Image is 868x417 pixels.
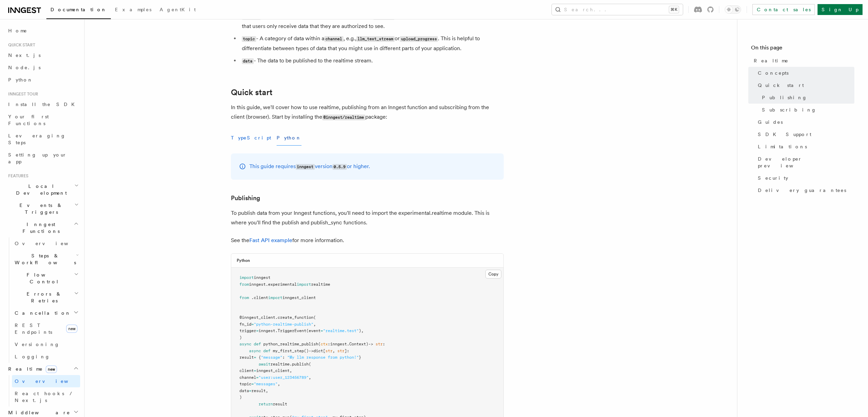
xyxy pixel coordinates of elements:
a: AgentKit [156,2,200,18]
h4: On this page [751,44,854,55]
span: ( [318,342,321,346]
span: : [328,342,330,346]
span: Delivery guarantees [758,187,846,194]
button: Inngest Functions [5,218,80,237]
span: inngest [249,282,266,287]
li: - A category of data within a , e.g., or . This is helpful to differentiate between types of data... [240,34,504,53]
span: return [259,402,273,406]
span: str [337,348,344,353]
span: Inngest Functions [5,221,74,235]
span: inngest. [259,328,278,333]
span: inngest [254,275,270,280]
p: See the for more information. [231,236,504,245]
a: Logging [12,351,80,363]
span: Documentation [50,7,107,12]
span: Developer preview [758,155,854,169]
span: = [321,328,323,333]
span: () [304,348,309,353]
span: async [249,348,261,353]
span: Cancellation [12,310,71,316]
span: Context) [349,342,368,346]
span: -> [309,348,313,353]
a: Limitations [755,140,854,153]
span: . [251,295,254,300]
span: ] [344,348,347,353]
span: { [259,355,261,360]
code: llm_text_stream [356,36,395,42]
a: Overview [12,375,80,387]
span: Events & Triggers [5,202,74,215]
span: "My llm response from python!" [287,355,359,360]
div: Inngest Functions [5,237,80,363]
a: Concepts [755,67,854,79]
span: = [249,388,251,393]
li: - The data to be published to the realtime stream. [240,56,504,66]
a: Node.js [5,61,80,74]
button: Flow Control [12,269,80,288]
button: Search...⌘K [552,4,683,15]
code: channel [242,14,261,20]
span: Local Development [5,183,74,196]
span: Subscribing [762,106,816,113]
span: result [239,355,254,360]
span: "messages" [254,382,278,386]
span: (event [306,328,321,333]
span: Flow Control [12,271,74,285]
a: Security [755,172,854,184]
span: TriggerEvent [278,328,306,333]
a: React hooks / Next.js [12,387,80,406]
span: create_function [278,315,313,320]
span: from [239,295,249,300]
p: This guide requires version or higher. [249,162,370,172]
span: : [282,355,285,360]
a: Quick start [231,88,273,97]
a: Delivery guarantees [755,184,854,196]
span: import [297,282,311,287]
span: , [313,322,316,327]
span: experimental [268,282,297,287]
span: "python-realtime-publish" [254,322,313,327]
span: . [275,315,278,320]
span: Steps & Workflows [12,252,76,266]
a: Install the SDK [5,98,80,110]
span: result [273,402,287,406]
span: } [359,355,361,360]
span: Security [758,175,788,181]
span: client [239,368,254,373]
span: = [251,382,254,386]
a: Contact sales [752,4,815,15]
span: Realtime [5,366,57,372]
p: To publish data from your Inngest functions, you'll need to import the experimental.realtime modu... [231,208,504,227]
span: channel [239,375,256,380]
span: "user:user_123456789" [259,375,309,380]
span: from [239,282,249,287]
span: Realtime [754,57,789,64]
a: Fast API example [249,237,292,243]
span: ( [309,362,311,367]
span: Logging [15,354,50,359]
span: Overview [15,241,85,246]
span: @inngest_client [239,315,275,320]
button: Copy [485,270,501,279]
span: "realtime.test" [323,328,359,333]
a: Developer preview [755,153,854,172]
span: realtime [311,282,330,287]
span: ctx [321,342,328,346]
span: inngest [330,342,347,346]
a: Versioning [12,338,80,351]
span: . [347,342,349,346]
span: , [333,348,335,353]
span: Overview [15,378,85,384]
code: topic [242,36,256,42]
span: . [266,282,268,287]
span: trigger [239,328,256,333]
span: my_first_step [273,348,304,353]
span: [ [323,348,325,353]
span: ( [313,315,316,320]
span: new [46,366,57,373]
span: await [259,362,270,367]
code: @inngest/realtime [322,115,365,120]
button: Local Development [5,180,80,199]
span: = [256,375,259,380]
span: : [347,348,349,353]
